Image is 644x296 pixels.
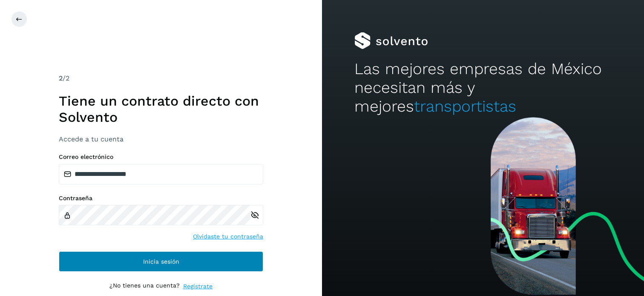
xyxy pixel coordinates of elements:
[354,60,612,116] h2: Las mejores empresas de México necesitan más y mejores
[59,153,263,161] label: Correo electrónico
[414,97,516,115] span: transportistas
[143,259,179,264] span: Inicia sesión
[59,93,263,126] h1: Tiene un contrato directo con Solvento
[59,73,263,83] div: /2
[193,232,263,241] a: Olvidaste tu contraseña
[183,282,213,291] a: Regístrate
[109,282,180,291] p: ¿No tienes una cuenta?
[59,135,263,143] h3: Accede a tu cuenta
[59,74,63,82] span: 2
[59,195,263,202] label: Contraseña
[59,251,263,272] button: Inicia sesión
